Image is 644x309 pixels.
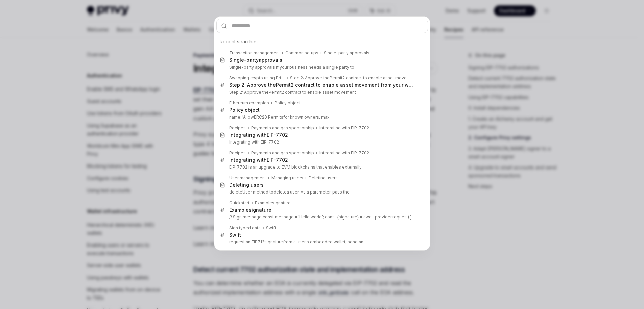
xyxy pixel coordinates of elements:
b: ERC20 Permits [254,114,283,120]
div: Payments and gas sponsorship [251,150,314,156]
div: Example [255,200,291,206]
b: delete [273,189,287,195]
div: Integrating with EIP-7702 [319,150,369,156]
div: Swift [229,232,241,238]
b: signature [249,207,271,213]
div: Step 2: Approve the 2 contract to enable asset movement from your wallet [290,75,414,81]
div: Integrating with [229,157,288,163]
div: Transaction management [229,50,280,56]
p: request an EIP712 from a user's embedded wallet, send an [229,239,414,245]
b: Permit [269,89,282,95]
p: Integrating with EIP-7702 [229,139,414,145]
div: Swift [266,225,276,231]
p: Step 2: Approve the 2 contract to enable asset movement [229,89,414,95]
b: Permit [330,75,342,80]
div: Single-party s [229,57,282,63]
p: // Sign message const message = 'Hello world'; const {signature} = await provider.request({ [229,214,414,220]
div: Ethereum examples [229,100,269,106]
div: Managing users [271,175,303,181]
p: deleteUser method to a user. As a parameter, pass the [229,189,414,195]
div: Step 2: Approve the 2 contract to enable asset movement from your wallet [229,82,414,88]
div: Common setups [285,50,318,56]
p: EIP-7702 is an upgrade to EVM blockchains that enables externally [229,164,414,170]
div: Swapping crypto using Privy and 0x [229,75,285,81]
div: Payments and gas sponsorship [251,125,314,131]
div: Recipes [229,150,246,156]
b: signature [272,200,291,205]
p: name: 'Allow for known owners, max [229,114,414,120]
div: Policy object [229,107,260,113]
div: User management [229,175,266,181]
div: Sign typed data [229,225,261,231]
div: Quickstart [229,200,249,206]
div: Deleting users [309,175,338,181]
b: Permit [276,82,291,88]
span: Recent searches [220,38,258,45]
b: EIP [267,132,273,138]
b: signature [264,239,283,244]
div: Recipes [229,125,246,131]
b: EIP-7702 [267,157,288,163]
b: approval [259,57,280,63]
p: Single-party approvals If your business needs a single party to [229,65,414,70]
div: Policy object [275,100,301,106]
div: Integrating with -7702 [229,132,288,138]
div: Single-party approvals [324,50,369,56]
div: Deleting users [229,182,264,188]
div: Example [229,207,271,213]
div: Integrating with EIP-7702 [319,125,369,131]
